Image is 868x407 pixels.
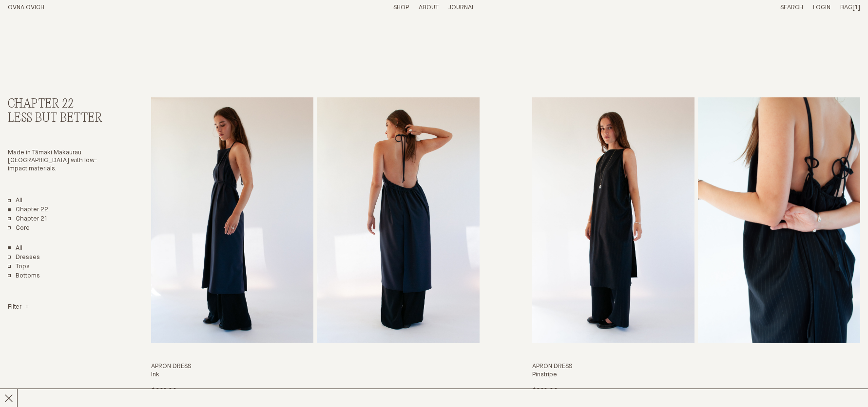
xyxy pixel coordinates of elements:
[151,97,313,343] img: Apron Dress
[532,363,860,371] h3: Apron Dress
[151,371,479,379] h4: Ink
[8,149,108,174] p: Made in Tāmaki Makaurau [GEOGRAPHIC_DATA] with low-impact materials.
[8,97,108,111] h2: Chapter 22
[151,363,479,371] h3: Apron Dress
[393,4,409,11] a: Shop
[532,371,860,379] h4: Pinstripe
[532,97,694,343] img: Apron Dress
[532,388,558,394] span: $380.00
[840,4,852,11] span: Bag
[8,206,48,214] a: Chapter 22
[8,263,30,271] a: Tops
[419,4,439,12] summary: About
[532,97,860,395] a: Apron Dress
[8,4,44,11] a: Home
[448,4,475,11] a: Journal
[813,4,830,11] a: Login
[8,244,22,253] a: Show All
[8,254,40,262] a: Dresses
[8,197,22,205] a: All
[8,111,108,126] h3: Less But Better
[151,388,177,394] span: $380.00
[8,224,30,233] a: Core
[151,97,479,395] a: Apron Dress
[8,215,47,223] a: Chapter 21
[852,4,860,11] span: [1]
[8,272,40,280] a: Bottoms
[780,4,803,11] a: Search
[8,303,29,312] summary: Filter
